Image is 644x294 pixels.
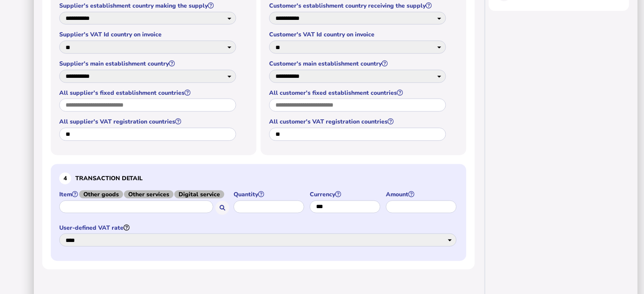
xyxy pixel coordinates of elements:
h3: Transaction detail [59,173,458,184]
label: Item [59,190,229,198]
section: Define the item, and answer additional questions [51,164,466,261]
label: Customer's VAT Id country on invoice [269,30,447,38]
label: Customer's establishment country receiving the supply [269,2,447,10]
label: Customer's main establishment country [269,60,447,68]
div: 4 [59,173,71,184]
label: Currency [310,190,382,198]
label: Supplier's establishment country making the supply [59,2,237,10]
label: All supplier's fixed establishment countries [59,89,237,97]
label: Supplier's main establishment country [59,60,237,68]
label: User-defined VAT rate [59,224,458,232]
label: Quantity [234,190,305,198]
label: All supplier's VAT registration countries [59,118,237,126]
label: All customer's fixed establishment countries [269,89,447,97]
span: Other goods [79,190,123,198]
label: Supplier's VAT Id country on invoice [59,30,237,38]
label: All customer's VAT registration countries [269,118,447,126]
label: Amount [386,190,458,198]
span: Digital service [174,190,224,198]
span: Other services [124,190,173,198]
button: Search for an item by HS code or use natural language description [215,201,229,215]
